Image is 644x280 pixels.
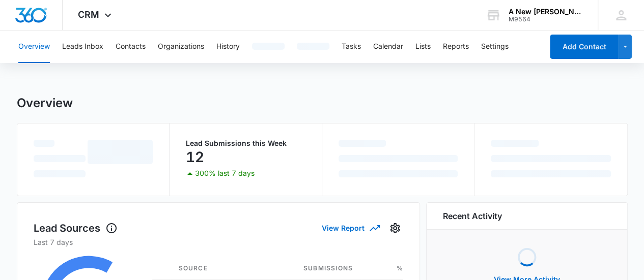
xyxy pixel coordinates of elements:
div: account id [509,16,583,23]
span: CRM [78,9,99,20]
p: Last 7 days [34,237,403,247]
th: Submissions [272,258,361,279]
th: Source [170,258,272,279]
button: Settings [387,220,403,236]
button: Settings [481,30,509,63]
th: % [361,258,403,279]
p: Lead Submissions this Week [186,140,305,147]
button: Calendar [373,30,403,63]
h1: Lead Sources [34,221,118,236]
h6: Recent Activity [443,210,502,222]
button: History [216,30,240,63]
p: 300% last 7 days [195,170,255,177]
button: Add Contact [550,35,619,59]
button: Contacts [116,30,146,63]
button: Tasks [342,30,361,63]
div: account name [509,8,583,16]
button: Overview [18,30,50,63]
p: 12 [186,149,204,165]
button: Reports [443,30,469,63]
button: Organizations [158,30,204,63]
button: Lists [415,30,431,63]
button: View Report [322,219,379,237]
button: Leads Inbox [62,30,103,63]
h1: Overview [17,96,73,111]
